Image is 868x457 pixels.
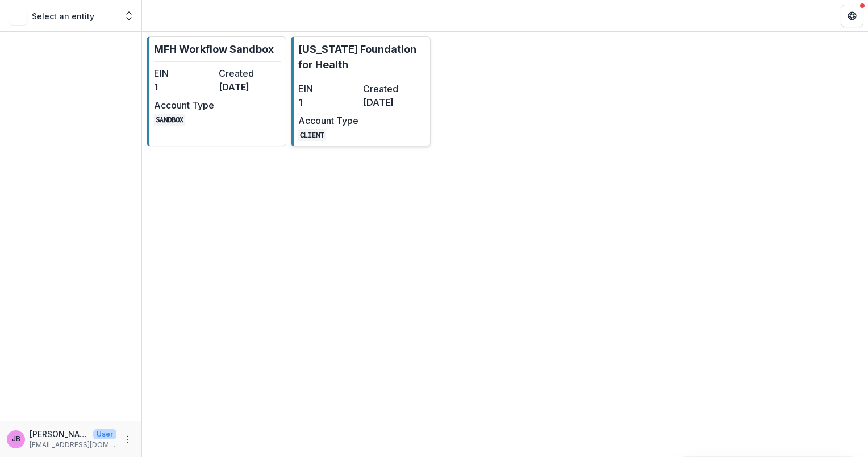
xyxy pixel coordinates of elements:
[298,41,425,72] p: [US_STATE] Foundation for Health
[298,129,325,141] code: CLIENT
[12,435,20,443] div: Jessie Besancenez
[154,114,185,126] code: SANDBOX
[298,82,358,95] dt: EIN
[154,67,214,80] dt: EIN
[121,433,135,446] button: More
[93,429,116,439] p: User
[30,440,116,450] p: [EMAIL_ADDRESS][DOMAIN_NAME]
[298,114,358,127] dt: Account Type
[147,36,286,146] a: MFH Workflow SandboxEIN1Created[DATE]Account TypeSANDBOX
[30,428,89,440] p: [PERSON_NAME]
[154,98,214,112] dt: Account Type
[363,82,423,95] dt: Created
[298,95,358,109] dd: 1
[154,41,274,57] p: MFH Workflow Sandbox
[219,67,279,80] dt: Created
[841,5,863,27] button: Get Help
[363,95,423,109] dd: [DATE]
[121,5,137,27] button: Open entity switcher
[291,36,431,146] a: [US_STATE] Foundation for HealthEIN1Created[DATE]Account TypeCLIENT
[154,80,214,94] dd: 1
[219,80,279,94] dd: [DATE]
[32,10,94,22] p: Select an entity
[9,7,27,25] img: Select an entity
